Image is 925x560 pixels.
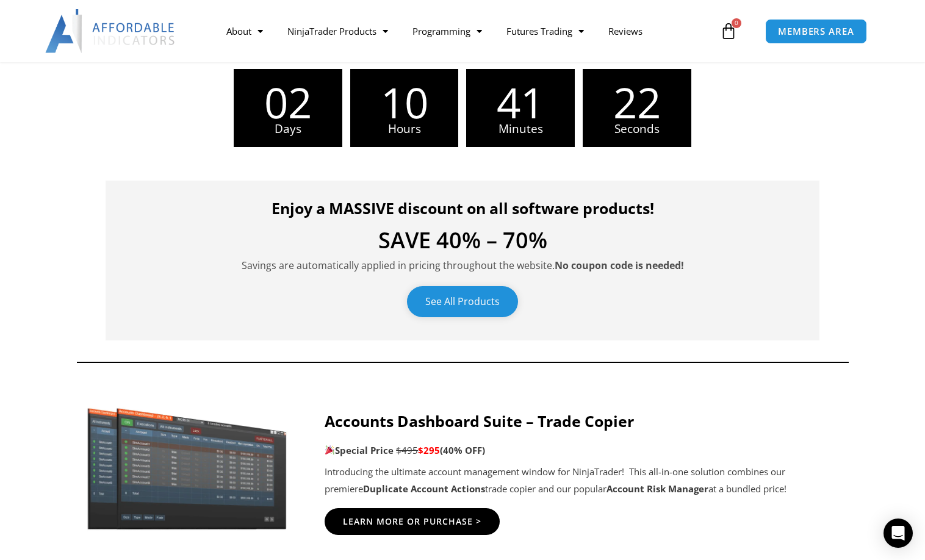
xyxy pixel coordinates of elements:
[606,483,708,495] strong: Account Risk Manager
[325,508,500,535] a: Learn More Or Purchase >
[350,81,459,123] span: 10
[325,444,394,456] strong: Special Price
[81,403,294,532] img: Screenshot 2024-11-20 151221 | Affordable Indicators – NinjaTrader
[124,257,801,274] p: Savings are automatically applied in pricing throughout the website.
[407,286,518,317] a: See All Products
[396,444,418,456] span: $495
[400,17,494,45] a: Programming
[124,229,801,251] h4: SAVE 40% – 70%
[234,81,342,123] span: 02
[45,9,176,53] img: LogoAI | Affordable Indicators – NinjaTrader
[583,81,691,123] span: 22
[124,199,801,217] h4: Enjoy a MASSIVE discount on all software products!
[363,483,485,495] strong: Duplicate Account Actions
[555,259,684,272] strong: No coupon code is needed!
[596,17,655,45] a: Reviews
[466,81,575,123] span: 41
[583,123,691,135] span: Seconds
[343,517,481,526] span: Learn More Or Purchase >
[765,19,867,44] a: MEMBERS AREA
[214,17,718,45] nav: Menu
[418,444,440,456] span: $295
[494,17,596,45] a: Futures Trading
[325,445,334,454] img: 🎉
[234,123,342,135] span: Days
[440,444,485,456] b: (40% OFF)
[325,411,634,431] strong: Accounts Dashboard Suite – Trade Copier
[732,18,741,28] span: 0
[275,17,400,45] a: NinjaTrader Products
[702,13,755,49] a: 0
[325,464,844,498] p: Introducing the ultimate account management window for NinjaTrader! This all-in-one solution comb...
[466,123,575,135] span: Minutes
[884,519,913,548] div: Open Intercom Messenger
[350,123,459,135] span: Hours
[778,27,854,36] span: MEMBERS AREA
[214,17,275,45] a: About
